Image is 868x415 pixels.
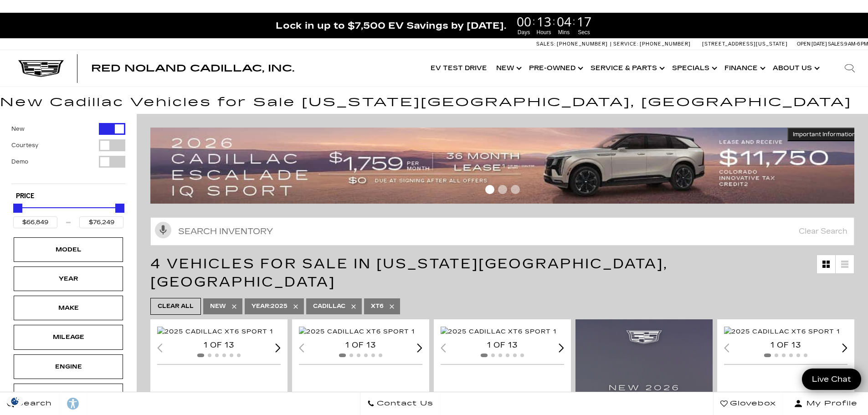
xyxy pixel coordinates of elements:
[728,397,776,410] span: Glovebox
[13,204,22,213] div: Minimum Price
[511,185,520,194] span: Go to slide 3
[46,391,91,401] div: Color
[559,343,564,352] div: Next slide
[803,397,858,410] span: My Profile
[371,301,384,312] span: XT6
[276,20,506,31] span: Lock in up to $7,500 EV Savings by [DATE].
[610,41,693,46] a: Service: [PHONE_NUMBER]
[155,222,171,238] svg: Click to toggle on voice search
[797,41,827,47] span: Open [DATE]
[46,245,91,255] div: Model
[46,362,91,372] div: Engine
[844,41,868,47] span: 9 AM-6 PM
[724,327,840,337] img: 2025 Cadillac XT6 Sport 1
[515,15,533,28] span: 00
[313,301,345,312] span: Cadillac
[14,237,123,262] div: ModelModel
[793,131,856,138] span: Important Information
[724,340,847,350] div: 1 of 13
[553,15,555,28] span: :
[702,41,788,47] a: [STREET_ADDRESS][US_STATE]
[555,15,573,28] span: 04
[787,128,861,141] button: Important Information
[14,397,52,410] span: Search
[492,50,524,87] a: New
[713,392,783,415] a: Glovebox
[13,216,57,228] input: Minimum
[557,41,608,47] span: [PHONE_NUMBER]
[783,392,868,415] button: Open user profile menu
[157,327,273,337] img: 2025 Cadillac XT6 Sport 1
[441,340,564,350] div: 1 of 13
[668,50,720,87] a: Specials
[14,354,123,379] div: EngineEngine
[150,256,668,290] span: 4 Vehicles for Sale in [US_STATE][GEOGRAPHIC_DATA], [GEOGRAPHIC_DATA]
[210,301,226,312] span: New
[14,384,123,408] div: ColorColor
[46,303,91,313] div: Make
[11,157,28,166] label: Demo
[640,41,691,47] span: [PHONE_NUMBER]
[79,216,123,228] input: Maximum
[613,41,638,47] span: Service:
[535,15,553,28] span: 13
[299,340,422,350] div: 1 of 13
[586,50,668,87] a: Service & Parts
[91,63,294,74] span: Red Noland Cadillac, Inc.
[515,28,533,36] span: Days
[14,296,123,320] div: MakeMake
[299,326,424,337] div: 1 / 2
[536,41,610,46] a: Sales: [PHONE_NUMBER]
[441,326,565,337] div: 1 / 2
[828,41,844,47] span: Sales:
[150,217,854,246] input: Search Inventory
[536,41,555,47] span: Sales:
[807,374,856,384] span: Live Chat
[5,396,26,406] section: Click to Open Cookie Consent Modal
[158,301,194,312] span: Clear All
[157,340,281,350] div: 1 of 13
[768,50,822,87] a: About Us
[575,28,593,36] span: Secs
[842,343,847,352] div: Next slide
[360,392,441,415] a: Contact Us
[14,266,123,291] div: YearYear
[46,274,91,284] div: Year
[18,60,64,77] img: Cadillac Dark Logo with Cadillac White Text
[150,128,861,204] img: 2509-September-FOM-Escalade-IQ-Lease9
[498,185,507,194] span: Go to slide 2
[573,15,575,28] span: :
[533,15,535,28] span: :
[16,192,121,200] h5: Price
[535,28,553,36] span: Hours
[853,17,863,28] a: Close
[115,204,124,213] div: Maximum Price
[5,396,26,406] img: Opt-Out Icon
[555,28,573,36] span: Mins
[802,369,861,390] a: Live Chat
[720,50,768,87] a: Finance
[275,343,281,352] div: Next slide
[524,50,586,87] a: Pre-Owned
[485,185,494,194] span: Go to slide 1
[13,200,123,228] div: Price
[575,15,593,28] span: 17
[46,332,91,342] div: Mileage
[14,325,123,349] div: MileageMileage
[426,50,492,87] a: EV Test Drive
[157,326,282,337] div: 1 / 2
[375,397,433,410] span: Contact Us
[724,326,849,337] div: 1 / 2
[91,64,294,73] a: Red Noland Cadillac, Inc.
[11,123,125,184] div: Filter by Vehicle Type
[441,327,556,337] img: 2025 Cadillac XT6 Sport 1
[417,343,422,352] div: Next slide
[11,141,38,150] label: Courtesy
[11,124,25,133] label: New
[252,301,288,312] span: 2025
[252,303,271,309] span: Year :
[299,327,415,337] img: 2025 Cadillac XT6 Sport 1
